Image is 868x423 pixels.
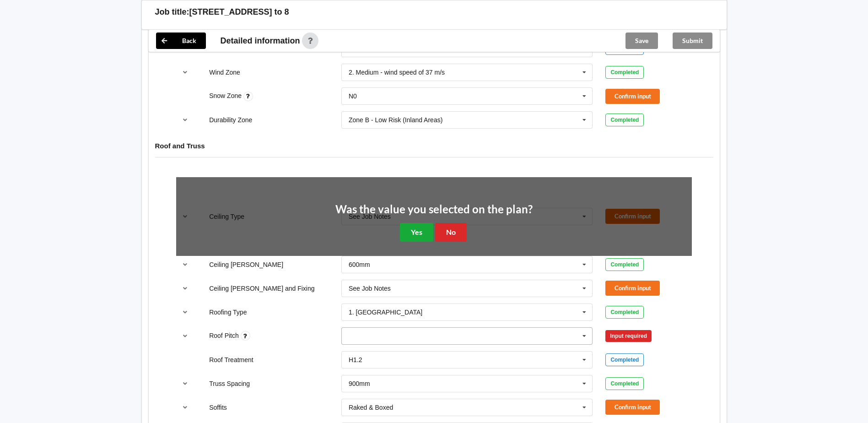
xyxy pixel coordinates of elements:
div: Completed [605,377,644,390]
div: 600mm [349,261,370,268]
div: Completed [605,258,644,271]
label: Ceiling [PERSON_NAME] [209,261,283,268]
label: Roof Pitch [209,332,240,339]
div: Completed [605,66,644,79]
button: No [435,223,467,242]
button: Confirm input [605,400,660,415]
div: 2. Medium - wind speed of 37 m/s [349,69,445,76]
button: reference-toggle [176,64,194,81]
div: H1.2 [349,357,362,363]
label: Snow Zone [209,92,243,99]
div: Completed [605,353,644,366]
h2: Was the value you selected on the plan? [335,202,533,217]
button: reference-toggle [176,399,194,416]
button: Yes [400,223,433,242]
div: Zone B - Low Risk (Inland Areas) [349,117,442,123]
label: Soffits [209,404,227,411]
label: Durability Zone [209,116,252,124]
button: reference-toggle [176,328,194,344]
label: Wind Zone [209,69,240,76]
button: reference-toggle [176,256,194,273]
label: Roof Treatment [209,356,253,363]
button: reference-toggle [176,375,194,392]
div: Raked & Boxed [349,404,393,411]
label: Roofing Type [209,309,247,316]
div: 1. [GEOGRAPHIC_DATA] [349,309,422,315]
div: 900mm [349,380,370,387]
button: Confirm input [605,89,660,104]
span: Detailed information [221,37,300,45]
div: Completed [605,306,644,319]
label: Truss Spacing [209,380,250,387]
div: Input required [605,330,652,342]
div: Completed [605,114,644,126]
button: reference-toggle [176,304,194,320]
button: reference-toggle [176,112,194,128]
h3: [STREET_ADDRESS] to 8 [189,7,289,17]
h3: Job title: [155,7,189,17]
h4: Roof and Truss [155,141,713,150]
div: N0 [349,93,357,99]
button: Confirm input [605,281,660,296]
button: reference-toggle [176,280,194,297]
label: Ceiling [PERSON_NAME] and Fixing [209,285,314,292]
button: Back [156,33,206,49]
div: See Job Notes [349,285,391,292]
